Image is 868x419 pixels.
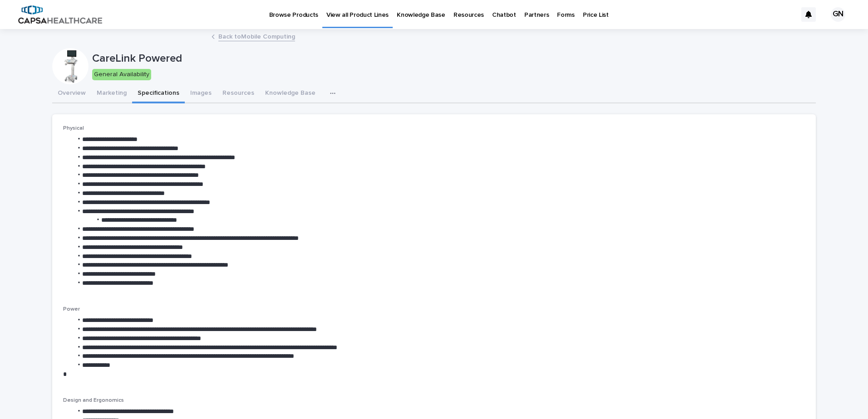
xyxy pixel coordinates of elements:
[831,7,845,22] div: GN
[218,31,295,41] a: Back toMobile Computing
[63,126,84,131] span: Physical
[260,84,321,103] button: Knowledge Base
[63,307,80,312] span: Power
[52,84,91,103] button: Overview
[217,84,260,103] button: Resources
[185,84,217,103] button: Images
[18,5,102,24] img: B5p4sRfuTuC72oLToeu7
[132,84,185,103] button: Specifications
[91,84,132,103] button: Marketing
[63,398,124,403] span: Design and Ergonomics
[92,52,813,65] p: CareLink Powered
[92,69,151,80] div: General Availability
